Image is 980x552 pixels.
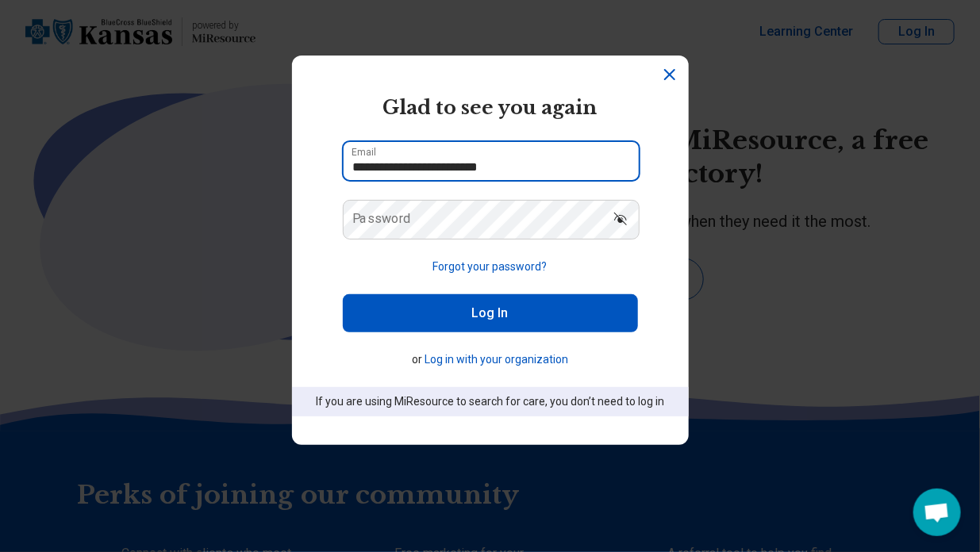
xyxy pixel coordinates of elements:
label: Password [352,213,411,225]
section: Login Dialog [292,56,689,445]
button: Dismiss [660,65,679,84]
label: Email [352,148,377,157]
p: or [343,351,638,368]
button: Forgot your password? [433,259,548,275]
p: If you are using MiResource to search for care, you don’t need to log in [314,393,667,410]
button: Log in with your organization [425,351,568,368]
button: Show password [603,200,638,238]
h2: Glad to see you again [343,94,638,122]
button: Log In [343,294,638,332]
